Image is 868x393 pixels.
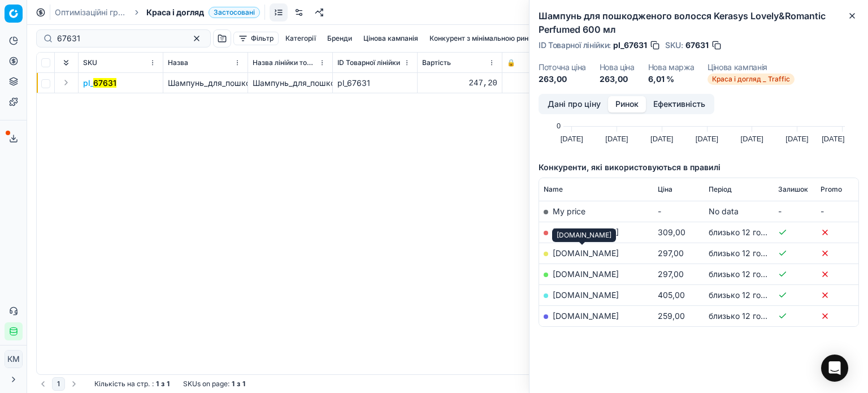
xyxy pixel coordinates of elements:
span: SKU : [665,41,683,49]
text: [DATE] [741,135,763,143]
span: Ціна [658,185,672,194]
span: 259,00 [658,311,685,321]
a: [DOMAIN_NAME] [553,290,619,300]
span: 🔒 [507,58,515,67]
span: 297,00 [658,269,684,279]
td: No data [704,201,774,222]
h2: Шампунь для пошкодженого волосся Kerasys Lovely&Romantic Perfumed 600 мл [539,9,859,36]
span: близько 12 годин тому [709,269,796,279]
button: Expand [59,76,73,89]
span: близько 12 годин тому [709,311,796,321]
text: 0 [557,122,561,130]
button: Фільтр [233,32,279,45]
strong: 1 [156,379,159,388]
text: [DATE] [605,135,628,143]
mark: 67631 [93,78,116,88]
nav: pagination [36,377,81,391]
button: Конкурент з мінімальною ринковою ціною [425,32,575,45]
span: Краса і догляд [146,7,204,18]
button: Go to previous page [36,377,50,391]
button: КM [5,350,23,368]
nav: breadcrumb [55,7,260,18]
span: Вартість [422,58,451,67]
strong: 1 [167,379,170,388]
dt: Цінова кампанія [708,63,795,71]
button: Ринок [608,96,646,113]
text: [DATE] [696,135,718,143]
div: Шампунь_для_пошкодженого_волосся_Kerasys_Lovely&Romantic_Perfumed_600_мл [253,77,328,89]
div: 247,20 [422,77,497,89]
dd: 263,00 [539,74,586,85]
span: Promo [821,185,842,194]
button: 1 [52,377,65,391]
button: Категорії [281,32,320,45]
div: pl_67631 [337,77,413,89]
div: : [94,379,170,388]
button: Go to next page [67,377,81,391]
input: Пошук по SKU або назві [57,33,181,44]
span: Краса і доглядЗастосовані [146,7,260,18]
button: Expand all [59,56,73,70]
span: ID Товарної лінійки : [539,41,611,49]
button: Бренди [323,32,357,45]
span: 297,00 [658,248,684,258]
span: Кількість на стр. [94,379,150,388]
span: Застосовані [209,7,260,18]
span: SKUs on page : [183,379,229,388]
td: - [816,201,858,222]
td: - [774,201,816,222]
span: pl_67631 [613,40,647,51]
dt: Нова маржа [648,63,695,71]
strong: з [161,379,164,388]
span: My price [553,206,585,216]
dt: Поточна ціна [539,63,586,71]
a: [DOMAIN_NAME] [553,311,619,321]
span: Краса і догляд _ Traffic [708,74,795,85]
button: pl_67631 [83,77,116,89]
button: Ефективність [646,96,713,113]
span: близько 12 годин тому [709,248,796,258]
span: 67631 [685,40,709,51]
text: [DATE] [561,135,583,143]
div: Open Intercom Messenger [821,355,848,382]
strong: 1 [232,379,235,388]
a: Оптимізаційні групи [55,7,127,18]
span: Залишок [778,185,808,194]
a: [DOMAIN_NAME] [553,269,619,279]
h5: Конкуренти, які використовуються в правилі [539,162,859,173]
a: [DOMAIN_NAME] [553,227,619,237]
td: - [653,201,704,222]
span: Період [709,185,732,194]
dd: 6,01 % [648,74,695,85]
span: Шампунь_для_пошкодженого_волосся_Kerasys_Lovely&Romantic_Perfumed_600_мл [168,78,489,88]
span: pl_ [83,77,116,89]
span: ID Товарної лінійки [337,58,400,67]
a: [DOMAIN_NAME] [553,248,619,258]
span: КM [5,351,22,368]
span: Назва лінійки товарів [253,58,316,67]
div: [DOMAIN_NAME] [552,228,616,242]
span: Name [544,185,563,194]
span: близько 12 годин тому [709,227,796,237]
span: близько 12 годин тому [709,290,796,300]
span: Назва [168,58,188,67]
span: 309,00 [658,227,685,237]
dt: Нова ціна [600,63,635,71]
span: 405,00 [658,290,685,300]
button: Дані про ціну [540,96,608,113]
text: [DATE] [650,135,673,143]
strong: 1 [242,379,245,388]
span: SKU [83,58,97,67]
dd: 263,00 [600,74,635,85]
strong: з [237,379,240,388]
text: [DATE] [822,135,844,143]
text: [DATE] [785,135,808,143]
button: Цінова кампанія [359,32,423,45]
